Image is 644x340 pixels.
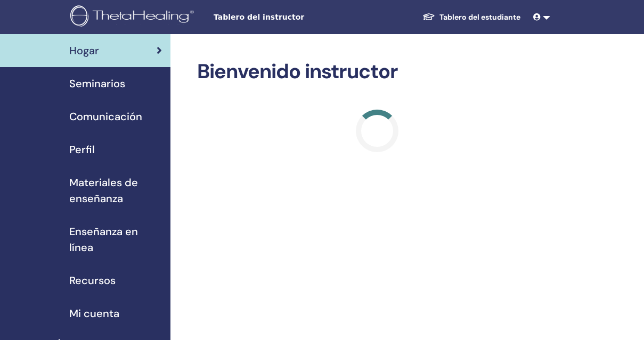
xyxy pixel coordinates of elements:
[69,175,162,206] span: Materiales de enseñanza
[69,76,125,92] span: Seminarios
[70,5,198,29] img: logo.png
[422,12,435,21] img: graduation-cap-white.svg
[69,272,116,288] span: Recursos
[69,223,162,255] span: Enseñanza en línea
[414,7,529,27] a: Tablero del estudiante
[69,142,95,157] span: Perfil
[197,60,558,84] h2: Bienvenido instructor
[214,12,373,23] span: Tablero del instructor
[69,109,142,125] span: Comunicación
[69,43,99,59] span: Hogar
[69,305,119,321] span: Mi cuenta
